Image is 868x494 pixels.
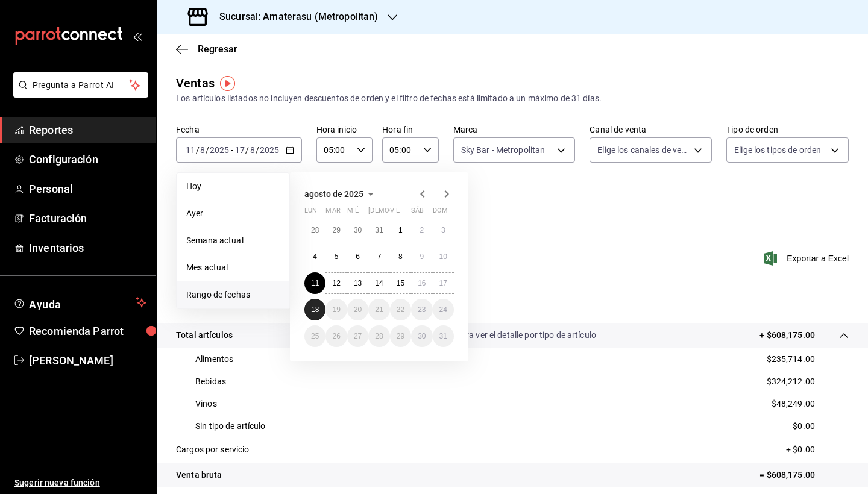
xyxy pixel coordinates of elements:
span: Reportes [29,122,146,138]
span: / [256,145,259,155]
button: 24 de agosto de 2025 [433,299,454,320]
span: / [245,145,249,155]
span: Sugerir nueva función [14,477,146,489]
label: Tipo de orden [726,125,849,134]
span: Elige los tipos de orden [734,144,821,156]
a: Pregunta a Parrot AI [8,87,148,100]
input: -- [234,145,245,155]
span: Recomienda Parrot [29,323,146,339]
abbr: 28 de agosto de 2025 [375,332,383,340]
abbr: martes [325,207,340,219]
p: Sin tipo de artículo [195,420,266,433]
button: 31 de julio de 2025 [368,219,389,241]
abbr: 28 de julio de 2025 [311,226,319,234]
p: = $608,175.00 [759,469,849,481]
button: 31 de agosto de 2025 [433,325,454,347]
abbr: 13 de agosto de 2025 [354,279,362,287]
button: 7 de agosto de 2025 [368,246,389,267]
abbr: 29 de julio de 2025 [332,226,340,234]
p: Alimentos [195,353,233,366]
input: ---- [209,145,230,155]
button: Regresar [176,43,237,55]
span: Mes actual [186,261,280,274]
button: 1 de agosto de 2025 [390,219,411,241]
abbr: 24 de agosto de 2025 [439,305,447,314]
button: 13 de agosto de 2025 [347,272,368,294]
abbr: 5 de agosto de 2025 [335,252,339,261]
span: Configuración [29,151,146,167]
span: / [196,145,200,155]
button: open_drawer_menu [133,31,142,41]
h3: Sucursal: Amaterasu (Metropolitan) [210,10,378,24]
abbr: 21 de agosto de 2025 [375,305,383,314]
abbr: jueves [368,207,439,219]
button: 12 de agosto de 2025 [325,272,347,294]
label: Canal de venta [590,125,712,134]
button: 15 de agosto de 2025 [390,272,411,294]
span: Elige los canales de venta [597,144,690,156]
img: Tooltip marker [220,76,235,91]
abbr: 29 de agosto de 2025 [397,332,404,340]
span: Personal [29,181,146,197]
abbr: 26 de agosto de 2025 [332,332,340,340]
label: Hora fin [382,125,438,134]
p: + $608,175.00 [759,329,815,342]
button: 19 de agosto de 2025 [325,299,347,320]
abbr: 19 de agosto de 2025 [332,305,340,314]
input: ---- [259,145,280,155]
p: $235,714.00 [767,353,815,366]
button: 17 de agosto de 2025 [433,272,454,294]
abbr: 22 de agosto de 2025 [397,305,404,314]
span: Facturación [29,210,146,227]
button: 4 de agosto de 2025 [304,246,325,267]
button: 5 de agosto de 2025 [325,246,347,267]
button: 23 de agosto de 2025 [411,299,432,320]
abbr: 15 de agosto de 2025 [397,279,404,287]
button: 14 de agosto de 2025 [368,272,389,294]
button: 30 de julio de 2025 [347,219,368,241]
span: Sky Bar - Metropolitan [461,144,546,156]
abbr: viernes [390,207,400,219]
abbr: 20 de agosto de 2025 [354,305,362,314]
p: $0.00 [793,420,815,433]
span: - [231,145,233,155]
label: Fecha [176,125,302,134]
abbr: 23 de agosto de 2025 [418,305,426,314]
abbr: 27 de agosto de 2025 [354,332,362,340]
span: Pregunta a Parrot AI [33,79,130,92]
span: Rango de fechas [186,289,280,301]
abbr: 6 de agosto de 2025 [356,252,360,261]
p: $324,212.00 [767,375,815,388]
abbr: 25 de agosto de 2025 [311,332,319,340]
button: 10 de agosto de 2025 [433,246,454,267]
span: Inventarios [29,240,146,256]
p: Venta bruta [176,469,222,481]
button: 29 de agosto de 2025 [390,325,411,347]
button: 25 de agosto de 2025 [304,325,325,347]
button: agosto de 2025 [304,187,378,201]
button: 28 de julio de 2025 [304,219,325,241]
button: 16 de agosto de 2025 [411,272,432,294]
div: Ventas [176,74,215,92]
abbr: 31 de agosto de 2025 [439,332,447,340]
abbr: 17 de agosto de 2025 [439,279,447,287]
abbr: 14 de agosto de 2025 [375,279,383,287]
button: Exportar a Excel [766,251,849,266]
p: Resumen [176,294,849,308]
button: 6 de agosto de 2025 [347,246,368,267]
label: Hora inicio [316,125,373,134]
button: 2 de agosto de 2025 [411,219,432,241]
span: Ayuda [29,295,131,310]
p: Bebidas [195,375,226,388]
input: -- [185,145,196,155]
abbr: 16 de agosto de 2025 [418,279,426,287]
abbr: 8 de agosto de 2025 [398,252,403,261]
p: + $0.00 [786,443,849,456]
abbr: 31 de julio de 2025 [375,226,383,234]
span: Regresar [198,43,237,55]
button: Pregunta a Parrot AI [13,72,148,98]
button: 27 de agosto de 2025 [347,325,368,347]
button: 18 de agosto de 2025 [304,299,325,320]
